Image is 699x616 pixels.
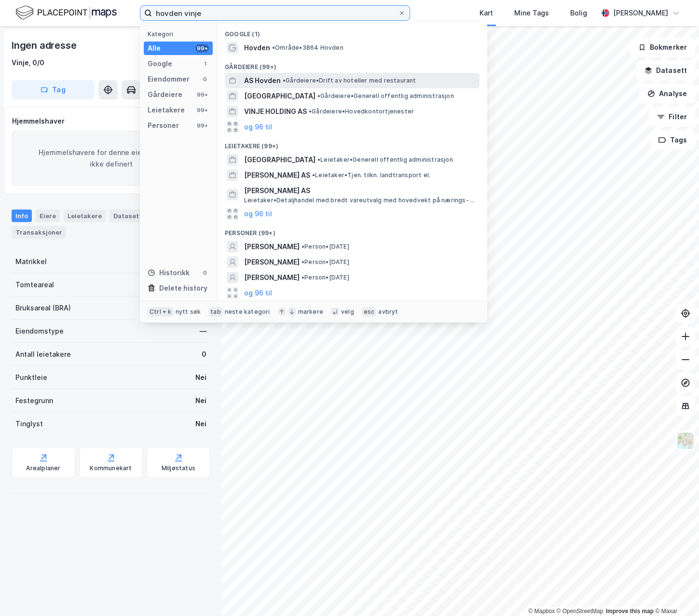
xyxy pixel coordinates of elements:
button: Datasett [636,61,695,80]
span: Leietaker • Detaljhandel med bredt vareutvalg med hovedvekt på nærings- og nytelsesmidler [244,196,478,204]
button: og 96 til [244,121,272,133]
span: VINJE HOLDING AS [244,106,307,117]
div: tab [208,307,223,317]
div: Festegrunn [15,395,53,406]
span: • [309,108,312,115]
span: Person • [DATE] [302,243,349,251]
span: [PERSON_NAME] [244,256,300,268]
iframe: Chat Widget [651,570,699,616]
div: Bolig [570,7,587,19]
span: [GEOGRAPHIC_DATA] [244,90,315,102]
div: Personer [148,120,179,131]
div: Personer (99+) [217,222,487,239]
span: • [283,77,286,84]
div: Kategori [148,30,213,38]
button: Tag [12,80,95,99]
span: Gårdeiere • Hovedkontortjenester [309,108,414,115]
div: Google (1) [217,23,487,40]
a: Mapbox [528,608,555,615]
div: Matrikkel [15,256,47,267]
div: Hjemmelshavere for denne eiendommen er ikke definert [12,131,210,186]
button: og 96 til [244,208,272,220]
div: 99+ [195,122,209,129]
span: Leietaker • Tjen. tilkn. landtransport el. [312,171,430,179]
div: Tinglyst [15,418,43,430]
div: 99+ [195,44,209,52]
div: Datasett [110,210,146,222]
input: Søk på adresse, matrikkel, gårdeiere, leietakere eller personer [152,6,398,20]
div: Eiendomstype [15,325,64,337]
div: avbryt [378,308,398,316]
span: [PERSON_NAME] AS [244,185,476,196]
button: Filter [649,107,695,126]
div: markere [298,308,323,316]
div: 99+ [195,91,209,98]
span: [PERSON_NAME] [244,241,300,252]
span: • [302,258,304,266]
a: OpenStreetMap [557,608,603,615]
div: Kommunekart [90,464,132,472]
span: • [312,171,315,179]
button: Tags [650,130,695,150]
div: velg [341,308,354,316]
div: 0 [201,269,209,277]
div: Miljøstatus [162,464,195,472]
span: Hovden [244,42,270,54]
span: • [317,92,320,99]
button: og 96 til [244,287,272,299]
div: Leietakere [64,210,106,222]
div: nytt søk [176,308,201,316]
span: AS Hovden [244,75,281,86]
div: 0 [201,75,209,83]
div: Hjemmelshaver [12,115,210,127]
div: Transaksjoner [12,226,66,238]
div: Google [148,58,172,70]
div: [PERSON_NAME] [613,7,668,19]
div: Nei [195,418,206,430]
span: • [302,243,304,250]
img: logo.f888ab2527a4732fd821a326f86c7f29.svg [15,4,117,21]
span: • [302,274,304,281]
div: Kontrollprogram for chat [651,570,699,616]
div: Mine Tags [514,7,549,19]
div: esc [362,307,377,317]
div: Info [12,210,32,222]
span: Person • [DATE] [302,274,349,281]
div: Historikk [148,267,190,279]
span: Gårdeiere • Drift av hoteller med restaurant [283,77,416,84]
button: Analyse [639,84,695,103]
div: Antall leietakere [15,349,71,360]
button: Bokmerker [630,38,695,57]
span: Område • 3864 Hovden [272,44,343,52]
div: Gårdeiere (99+) [217,56,487,73]
div: Eiendommer [148,73,190,85]
span: • [272,44,275,51]
span: Gårdeiere • Generell offentlig administrasjon [317,92,454,100]
div: Tomteareal [15,279,54,291]
div: Punktleie [15,372,47,383]
span: Leietaker • Generell offentlig administrasjon [317,156,453,164]
div: 1 [201,60,209,68]
img: Z [676,432,695,450]
div: Leietakere (99+) [217,135,487,152]
span: [GEOGRAPHIC_DATA] [244,154,315,166]
div: Ingen adresse [12,38,78,53]
a: Improve this map [606,608,654,615]
span: Person • [DATE] [302,258,349,266]
span: [PERSON_NAME] AS [244,169,310,181]
div: Nei [195,372,206,383]
div: Kart [480,7,493,19]
div: Alle [148,42,161,54]
div: Eiere [36,210,60,222]
div: Gårdeiere [148,89,182,100]
div: Nei [195,395,206,406]
div: 0 [202,349,206,360]
div: Vinje, 0/0 [12,57,44,69]
div: Delete history [159,282,207,294]
div: Bruksareal (BRA) [15,302,71,314]
div: neste kategori [225,308,270,316]
span: [PERSON_NAME] [244,272,300,283]
div: Arealplaner [26,464,60,472]
div: 99+ [195,106,209,114]
span: • [317,156,320,163]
